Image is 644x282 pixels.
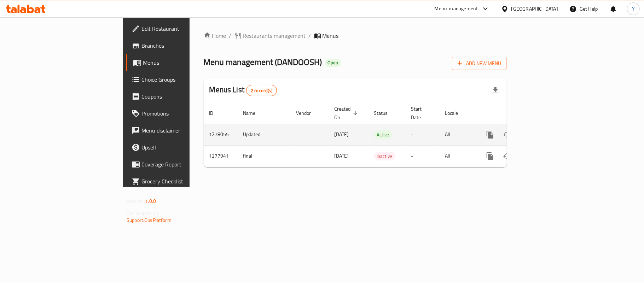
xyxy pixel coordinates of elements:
[487,82,504,99] div: Export file
[632,5,635,13] span: Y
[440,124,476,145] td: All
[126,88,231,105] a: Coupons
[440,145,476,167] td: All
[204,54,322,70] span: Menu management ( DANDOOSH )
[482,148,499,165] button: more
[126,105,231,122] a: Promotions
[374,131,392,139] span: Active
[406,145,440,167] td: -
[204,31,507,40] nav: breadcrumb
[296,109,320,117] span: Vendor
[127,208,159,218] span: Get support on:
[143,58,225,67] span: Menus
[335,151,349,160] span: [DATE]
[141,109,225,118] span: Promotions
[126,37,231,54] a: Branches
[209,84,277,96] h2: Menus List
[511,5,558,13] div: [GEOGRAPHIC_DATA]
[458,59,501,68] span: Add New Menu
[325,59,341,67] div: Open
[141,177,225,186] span: Grocery Checklist
[141,41,225,50] span: Branches
[406,124,440,145] td: -
[141,24,225,33] span: Edit Restaurant
[126,71,231,88] a: Choice Groups
[243,109,265,117] span: Name
[126,139,231,156] a: Upsell
[127,196,144,206] span: Version:
[126,156,231,173] a: Coverage Report
[309,31,311,40] li: /
[476,102,555,124] th: Actions
[238,124,291,145] td: Updated
[126,122,231,139] a: Menu disclaimer
[335,130,349,139] span: [DATE]
[246,87,277,94] span: 2 record(s)
[204,102,555,167] table: enhanced table
[234,31,306,40] a: Restaurants management
[374,109,397,117] span: Status
[141,143,225,152] span: Upsell
[141,126,225,135] span: Menu disclaimer
[452,57,507,70] button: Add New Menu
[141,92,225,101] span: Coupons
[127,216,172,225] a: Support.OpsPlatform
[141,160,225,169] span: Coverage Report
[126,54,231,71] a: Menus
[141,75,225,84] span: Choice Groups
[243,31,306,40] span: Restaurants management
[435,5,478,13] div: Menu-management
[325,60,341,66] span: Open
[482,126,499,143] button: more
[499,148,516,165] button: Change Status
[445,109,468,117] span: Locale
[335,105,360,122] span: Created On
[145,196,156,206] span: 1.0.0
[323,31,339,40] span: Menus
[411,105,431,122] span: Start Date
[126,20,231,37] a: Edit Restaurant
[126,173,231,190] a: Grocery Checklist
[209,109,223,117] span: ID
[238,145,291,167] td: final
[246,85,277,96] div: Total records count
[374,152,395,160] span: Inactive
